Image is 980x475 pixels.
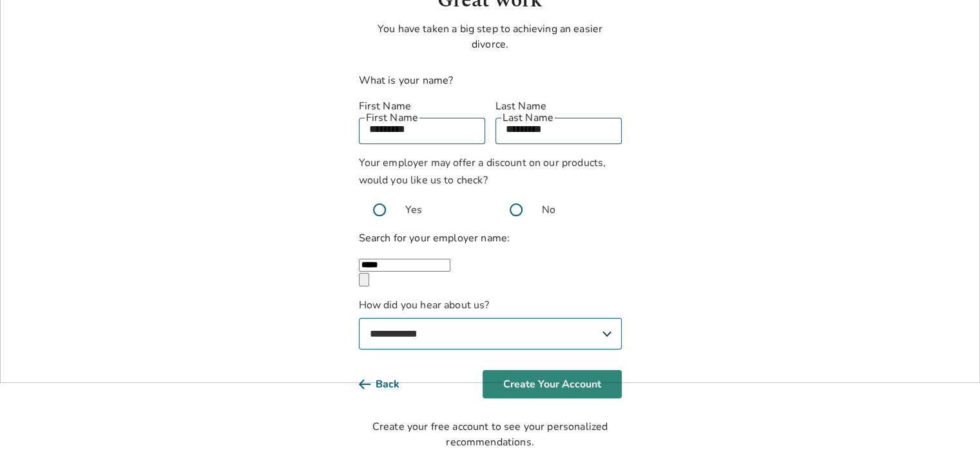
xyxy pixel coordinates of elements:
[359,21,622,52] p: You have taken a big step to achieving an easier divorce.
[483,370,622,398] button: Create Your Account
[359,156,606,187] span: Your employer may offer a discount on our products, would you like us to check?
[495,98,622,114] label: Last Name
[359,297,622,349] label: How did you hear about us?
[542,202,555,218] span: No
[405,202,422,218] span: Yes
[359,98,485,114] label: First Name
[359,273,369,286] button: Clear
[359,419,622,450] div: Create your free account to see your personalized recommendations.
[359,73,454,88] label: What is your name?
[359,370,420,398] button: Back
[359,318,622,349] select: How did you hear about us?
[916,413,980,475] iframe: Chat Widget
[359,231,510,245] label: Search for your employer name:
